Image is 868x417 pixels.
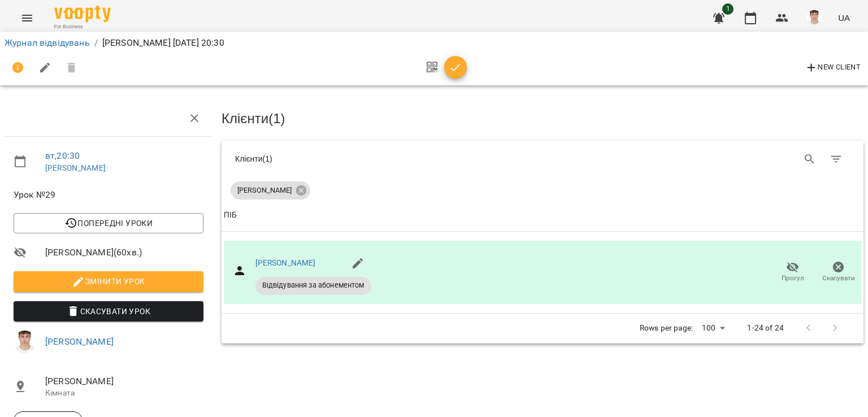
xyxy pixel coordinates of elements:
div: ПІБ [224,208,237,222]
div: [PERSON_NAME] [231,181,310,199]
span: [PERSON_NAME] [231,185,298,196]
img: 8fe045a9c59afd95b04cf3756caf59e6.jpg [14,331,36,353]
p: Кімната [45,388,203,399]
h3: Клієнти ( 1 ) [222,111,863,126]
button: Menu [14,5,41,32]
a: Журнал відвідувань [5,37,90,48]
button: Змінити урок [14,271,203,292]
div: 100 [697,320,729,336]
span: ПІБ [224,208,861,222]
button: Скасувати Урок [14,301,203,322]
span: [PERSON_NAME] ( 60 хв. ) [45,246,203,259]
a: [PERSON_NAME] [255,258,316,267]
span: Скасувати [822,273,855,283]
div: Клієнти ( 1 ) [235,153,534,164]
a: вт , 20:30 [45,150,80,161]
button: Попередні уроки [14,213,203,233]
span: Відвідування за абонементом [255,280,371,290]
button: New Client [802,59,863,77]
span: New Client [805,61,861,75]
p: 1-24 of 24 [747,323,783,334]
a: [PERSON_NAME] [45,163,106,172]
button: Прогул [770,257,815,288]
li: / [94,36,98,50]
button: UA [834,7,854,28]
span: UA [838,12,850,24]
span: For Business [54,23,111,31]
nav: breadcrumb [5,36,863,50]
p: [PERSON_NAME] [DATE] 20:30 [102,36,224,50]
span: 1 [722,3,734,15]
button: Фільтр [823,146,850,173]
img: 8fe045a9c59afd95b04cf3756caf59e6.jpg [806,10,822,26]
span: Прогул [782,273,804,283]
span: [PERSON_NAME] [45,375,203,388]
button: Search [796,146,823,173]
span: Попередні уроки [23,216,194,230]
p: Rows per page: [640,323,693,334]
div: Sort [224,208,237,222]
span: Змінити урок [23,275,194,288]
a: [PERSON_NAME] [45,336,114,347]
div: Table Toolbar [222,141,863,177]
img: Voopty Logo [54,6,111,22]
button: Скасувати [815,257,861,288]
span: Скасувати Урок [23,305,194,318]
span: Урок №29 [14,188,203,202]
